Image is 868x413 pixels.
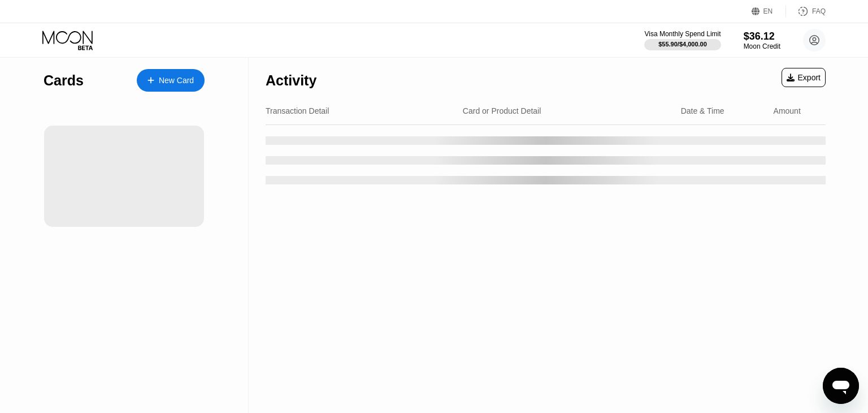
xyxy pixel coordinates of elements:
[644,30,721,50] div: Visa Monthly Spend Limit$55.90/$4,000.00
[266,106,329,115] div: Transaction Detail
[782,68,826,87] div: Export
[823,368,859,404] iframe: Button to launch messaging window
[744,42,780,50] div: Moon Credit
[159,76,194,85] div: New Card
[787,73,821,82] div: Export
[812,7,826,15] div: FAQ
[786,6,826,17] div: FAQ
[763,7,773,15] div: EN
[774,106,801,115] div: Amount
[681,106,724,115] div: Date & Time
[752,6,786,17] div: EN
[744,31,780,50] div: $36.12Moon Credit
[744,31,780,42] div: $36.12
[137,69,205,92] div: New Card
[463,106,541,115] div: Card or Product Detail
[658,41,707,48] div: $55.90 / $4,000.00
[44,72,84,89] div: Cards
[644,30,721,38] div: Visa Monthly Spend Limit
[266,72,316,89] div: Activity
